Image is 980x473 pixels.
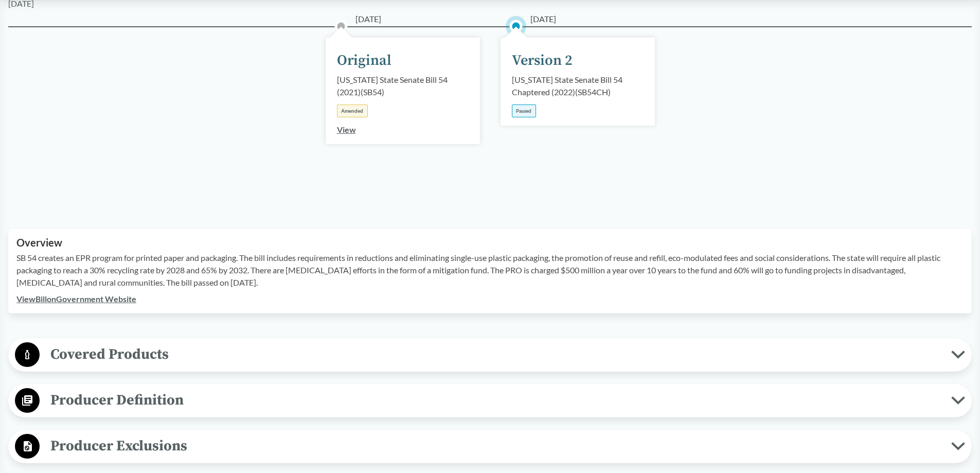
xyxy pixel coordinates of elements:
[512,104,536,117] div: Passed
[530,13,556,25] span: [DATE]
[16,252,964,289] p: SB 54 creates an EPR program for printed paper and packaging. The bill includes requirements in r...
[512,74,644,98] div: [US_STATE] State Senate Bill 54 Chaptered (2022) ( SB54CH )
[355,13,381,25] span: [DATE]
[337,74,469,98] div: [US_STATE] State Senate Bill 54 (2021) ( SB54 )
[512,50,573,72] div: Version 2
[337,125,356,134] a: View
[337,104,368,117] div: Amended
[16,237,964,249] h2: Overview
[40,389,951,412] span: Producer Definition
[12,342,968,368] button: Covered Products
[12,433,968,460] button: Producer Exclusions
[40,343,951,366] span: Covered Products
[16,294,136,304] a: ViewBillonGovernment Website
[12,388,968,414] button: Producer Definition
[337,50,391,72] div: Original
[40,434,951,458] span: Producer Exclusions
